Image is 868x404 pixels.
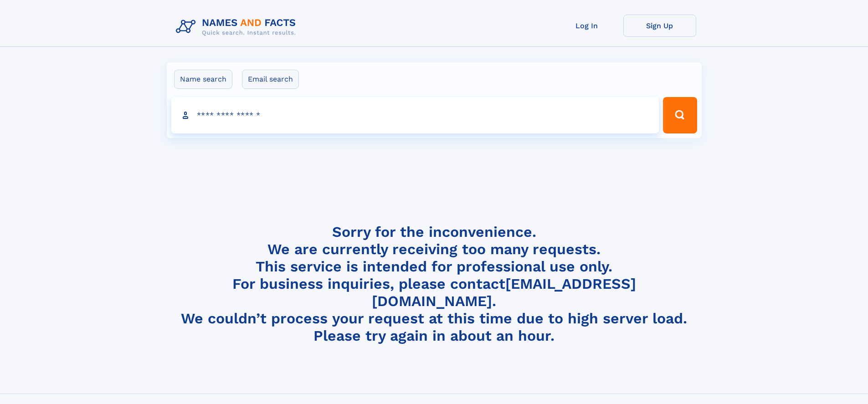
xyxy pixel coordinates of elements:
[372,275,636,310] a: [EMAIL_ADDRESS][DOMAIN_NAME]
[171,97,659,133] input: search input
[242,70,299,89] label: Email search
[172,15,303,39] img: Logo Names and Facts
[172,223,696,345] h4: Sorry for the inconvenience. We are currently receiving too many requests. This service is intend...
[663,97,697,133] button: Search Button
[174,70,232,89] label: Name search
[550,15,623,37] a: Log In
[623,15,696,37] a: Sign Up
